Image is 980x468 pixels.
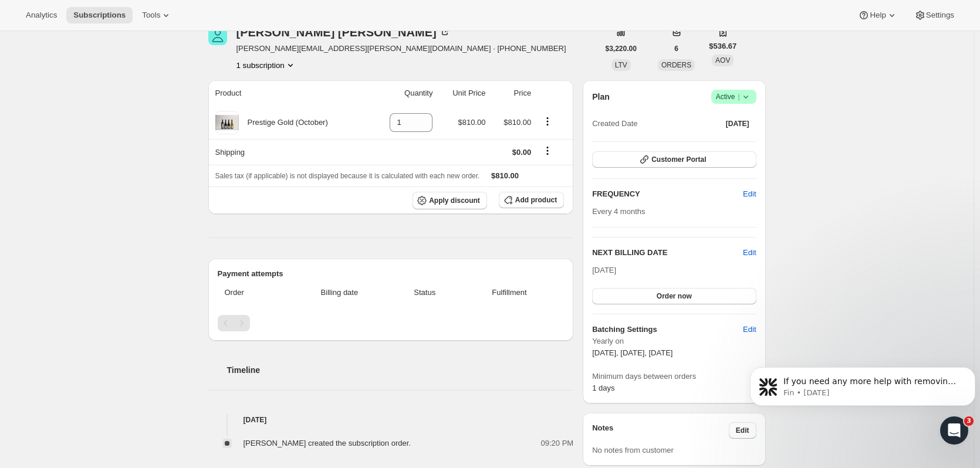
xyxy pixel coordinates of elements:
[436,80,489,106] th: Unit Price
[715,56,730,65] span: AOV
[592,247,743,259] h2: NEXT BILLING DATE
[940,416,968,445] iframe: Intercom live chat
[592,422,729,439] h3: Notes
[371,80,437,106] th: Quantity
[592,266,616,274] span: [DATE]
[851,7,904,23] button: Help
[592,118,637,130] span: Created Date
[208,414,574,426] h4: [DATE]
[236,43,566,55] span: [PERSON_NAME][EMAIL_ADDRESS][PERSON_NAME][DOMAIN_NAME] · [PHONE_NUMBER]
[227,364,574,376] h2: Timeline
[743,247,756,259] button: Edit
[592,335,756,347] span: Yearly on
[541,438,574,449] span: 09:20 PM
[667,40,685,57] button: 6
[592,446,674,455] span: No notes from customer
[244,439,411,447] span: [PERSON_NAME] created the subscription order.
[538,115,557,128] button: Product actions
[599,40,644,57] button: $3,220.00
[657,291,692,301] span: Order now
[26,11,57,20] span: Analytics
[215,172,480,180] span: Sales tax (if applicable) is not displayed because it is calculated with each new order.
[515,195,557,205] span: Add product
[743,324,756,335] span: Edit
[592,324,743,335] h6: Batching Settings
[964,416,974,426] span: 3
[142,11,160,20] span: Tools
[592,348,673,357] span: [DATE], [DATE], [DATE]
[19,7,64,23] button: Analytics
[674,44,678,53] span: 6
[499,192,564,208] button: Add product
[236,59,296,71] button: Product actions
[907,7,961,23] button: Settings
[729,422,756,439] button: Edit
[491,171,519,180] span: $810.00
[592,371,756,382] span: Minimum days between orders
[239,117,328,128] div: Prestige Gold (October)
[462,287,557,299] span: Fulfillment
[489,80,535,106] th: Price
[719,116,756,132] button: [DATE]
[926,11,954,20] span: Settings
[736,185,763,204] button: Edit
[413,192,487,209] button: Apply discount
[592,384,614,392] span: 1 days
[592,188,743,200] h2: FREQUENCY
[291,287,388,299] span: Billing date
[738,92,739,101] span: |
[458,118,486,127] span: $810.00
[135,7,179,23] button: Tools
[592,91,610,103] h2: Plan
[592,151,756,168] button: Customer Portal
[745,342,980,436] iframe: Intercom notifications message
[208,80,371,106] th: Product
[592,207,645,216] span: Every 4 months
[66,7,133,23] button: Subscriptions
[870,11,886,20] span: Help
[236,26,451,38] div: [PERSON_NAME] [PERSON_NAME]
[395,287,455,299] span: Status
[538,144,557,157] button: Shipping actions
[429,196,480,205] span: Apply discount
[736,320,763,339] button: Edit
[503,118,531,127] span: $810.00
[709,40,736,52] span: $536.67
[512,148,532,157] span: $0.00
[615,61,627,69] span: LTV
[73,11,126,20] span: Subscriptions
[651,155,706,164] span: Customer Portal
[218,280,288,306] th: Order
[218,315,565,331] nav: Pagination
[726,119,749,128] span: [DATE]
[716,91,752,103] span: Active
[736,426,749,435] span: Edit
[208,139,371,165] th: Shipping
[218,268,565,280] h2: Payment attempts
[606,44,637,53] span: $3,220.00
[661,61,691,69] span: ORDERS
[592,288,756,304] button: Order now
[208,26,227,45] span: Matt Carney
[743,188,756,200] span: Edit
